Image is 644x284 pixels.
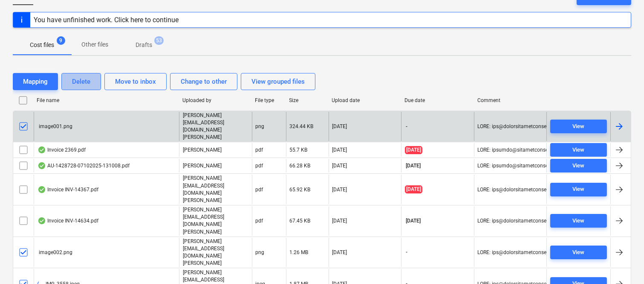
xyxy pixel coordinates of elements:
div: image001.png [38,123,72,129]
div: Comment [477,97,543,103]
div: File name [37,97,176,103]
button: Move to inbox [104,73,167,90]
div: [DATE] [332,123,347,129]
div: 67.45 KB [290,218,311,224]
div: Size [289,97,325,103]
span: 9 [57,36,65,45]
button: View [550,159,607,173]
div: OCR finished [38,217,46,224]
span: [DATE] [405,162,422,170]
div: Delete [72,76,90,87]
div: Due date [404,97,471,103]
p: [PERSON_NAME][EMAIL_ADDRESS][DOMAIN_NAME][PERSON_NAME] [183,238,248,267]
div: View [573,122,585,132]
div: File type [255,97,283,103]
div: [DATE] [332,163,347,169]
div: AU-1428728-07102025-131008.pdf [38,162,130,169]
div: Invoice INV-14634.pdf [38,217,98,224]
div: View [573,248,585,258]
div: [DATE] [332,147,347,153]
div: You have unfinished work. Click here to continue [34,16,179,24]
div: Upload date [332,97,398,103]
div: Move to inbox [115,76,156,87]
span: - [405,123,408,130]
div: Change to other [181,76,227,87]
button: View [550,246,607,259]
span: [DATE] [405,146,422,154]
span: - [405,249,408,256]
div: pdf [256,147,263,153]
button: View [550,143,607,157]
button: View [550,183,607,196]
div: [DATE] [332,249,347,255]
div: OCR finished [38,162,46,169]
div: View [573,184,585,194]
div: View grouped files [251,76,305,87]
span: 53 [154,36,164,45]
div: Invoice 2369.pdf [38,146,86,153]
div: png [256,123,265,129]
div: Mapping [23,76,48,87]
div: Uploaded by [182,97,248,103]
p: [PERSON_NAME][EMAIL_ADDRESS][DOMAIN_NAME][PERSON_NAME] [183,112,248,141]
button: Change to other [170,73,237,90]
div: [DATE] [332,187,347,193]
div: View [573,216,585,226]
p: Drafts [136,41,152,50]
p: [PERSON_NAME] [183,146,222,154]
div: OCR finished [38,146,46,153]
div: 65.92 KB [290,187,311,193]
p: Other files [81,40,108,49]
span: [DATE] [405,185,422,193]
p: [PERSON_NAME][EMAIL_ADDRESS][DOMAIN_NAME][PERSON_NAME] [183,175,248,204]
p: Cost files [30,41,54,50]
div: 55.7 KB [290,147,308,153]
div: pdf [256,163,263,169]
div: Invoice INV-14367.pdf [38,186,98,193]
p: [PERSON_NAME] [183,162,222,170]
iframe: Chat Widget [601,243,644,284]
div: png [256,249,265,255]
div: image002.png [38,249,72,255]
span: [DATE] [405,217,422,225]
div: [DATE] [332,218,347,224]
button: Delete [61,73,101,90]
button: View [550,120,607,133]
div: 66.28 KB [290,163,311,169]
div: View [573,145,585,155]
div: View [573,161,585,171]
p: [PERSON_NAME][EMAIL_ADDRESS][DOMAIN_NAME][PERSON_NAME] [183,206,248,236]
div: 324.44 KB [290,123,314,129]
div: OCR finished [38,186,46,193]
div: pdf [256,187,263,193]
button: Mapping [13,73,58,90]
div: pdf [256,218,263,224]
button: View [550,214,607,228]
button: View grouped files [241,73,315,90]
div: 1.26 MB [290,249,309,255]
